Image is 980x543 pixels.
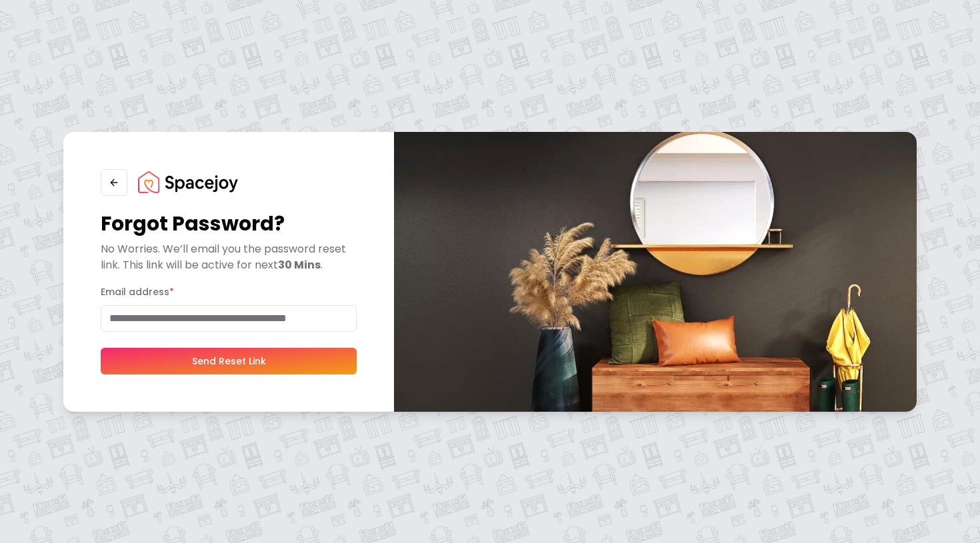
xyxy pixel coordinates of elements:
button: Send Reset Link [101,348,357,374]
h1: Forgot Password? [101,212,357,236]
img: Spacejoy Logo [138,171,238,193]
b: 30 Mins [278,257,321,272]
p: No Worries. We’ll email you the password reset link. This link will be active for next . [101,241,357,273]
label: Email address [101,285,174,298]
img: banner [394,132,917,412]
